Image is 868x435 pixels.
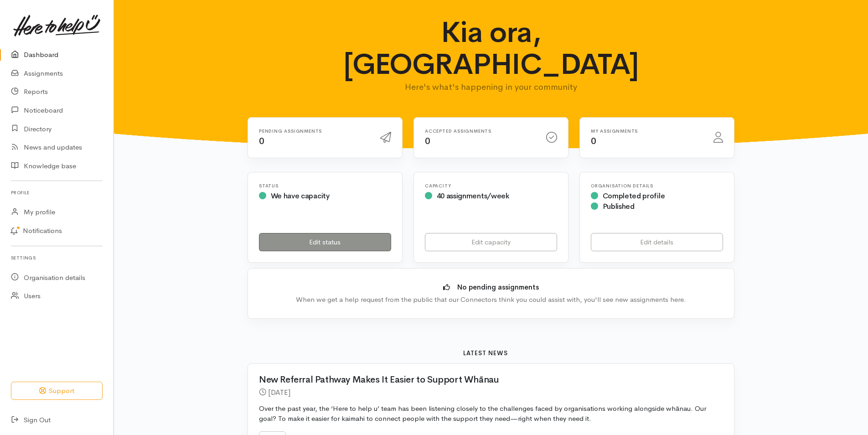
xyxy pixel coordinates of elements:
b: No pending assignments [457,283,539,291]
span: 0 [591,135,596,147]
h1: Kia ora, [GEOGRAPHIC_DATA] [314,16,669,81]
h6: Profile [11,186,103,199]
div: When we get a help request from the public that our Connectors think you could assist with, you'l... [262,295,720,305]
span: 0 [259,135,264,147]
a: Edit capacity [425,233,557,252]
b: Latest news [463,349,508,357]
button: Support [11,382,103,400]
h6: Pending assignments [259,129,369,134]
span: Published [603,202,635,211]
span: Completed profile [603,191,665,201]
time: [DATE] [268,388,290,397]
a: Edit status [259,233,391,252]
a: Edit details [591,233,723,252]
h6: Capacity [425,183,557,188]
h6: Settings [11,252,103,264]
h6: Organisation Details [591,183,723,188]
span: We have capacity [271,191,330,201]
h6: My assignments [591,129,703,134]
p: Here's what's happening in your community [314,81,669,93]
h2: New Referral Pathway Makes It Easier to Support Whānau [259,375,712,385]
span: 0 [425,135,430,147]
p: Over the past year, the ‘Here to help u’ team has been listening closely to the challenges faced ... [259,404,723,424]
h6: Accepted assignments [425,129,535,134]
span: 40 assignments/week [437,191,509,201]
h6: Status [259,183,391,188]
